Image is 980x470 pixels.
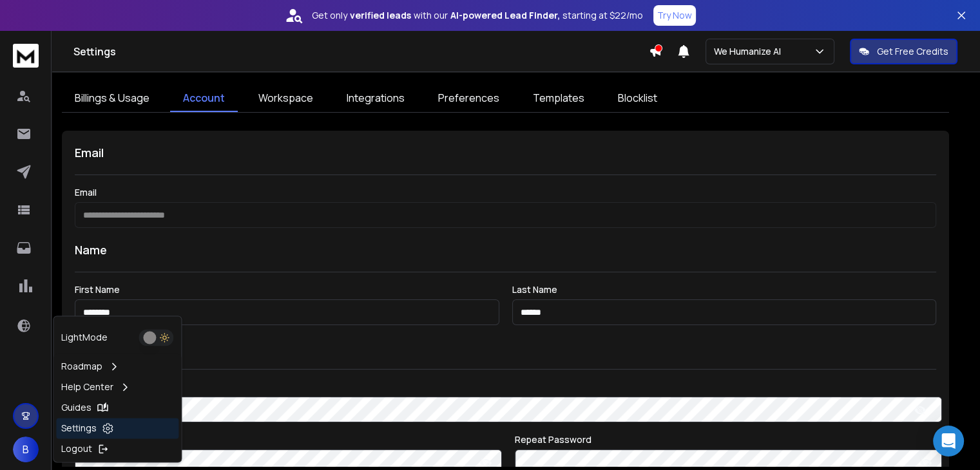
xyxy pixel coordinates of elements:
[933,426,964,456] div: Open Intercom Messenger
[512,285,937,294] label: Last Name
[515,435,942,444] label: Repeat Password
[877,45,948,58] p: Get Free Credits
[61,360,102,373] p: Roadmap
[56,397,178,418] a: Guides
[61,422,97,435] p: Settings
[714,45,786,58] p: We Humanize AI
[13,437,39,462] button: B
[75,241,936,259] h1: Name
[350,9,411,22] strong: verified leads
[334,85,418,112] a: Integrations
[75,435,502,444] label: New Password
[425,85,512,112] a: Preferences
[61,381,113,393] p: Help Center
[312,9,643,22] p: Get only with our starting at $22/mo
[13,44,39,68] img: logo
[56,356,178,377] a: Roadmap
[75,144,936,162] h1: Email
[520,85,597,112] a: Templates
[657,9,692,22] p: Try Now
[653,5,696,26] button: Try Now
[850,39,957,64] button: Get Free Credits
[450,9,560,22] strong: AI-powered Lead Finder,
[73,44,649,59] h1: Settings
[75,188,936,197] label: Email
[56,377,178,397] a: Help Center
[605,85,670,112] a: Blocklist
[170,85,238,112] a: Account
[56,418,178,438] a: Settings
[75,382,936,391] label: Current Password
[245,85,326,112] a: Workspace
[61,331,108,344] p: Light Mode
[61,442,92,455] p: Logout
[61,401,91,414] p: Guides
[75,285,499,294] label: First Name
[62,85,162,112] a: Billings & Usage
